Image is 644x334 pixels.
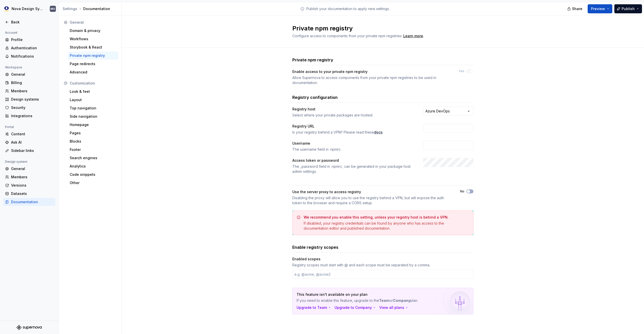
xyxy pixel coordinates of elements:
[68,162,118,170] a: Analytics
[622,6,635,11] span: Publish
[460,189,464,193] label: No
[3,104,55,112] a: Security
[3,70,55,78] a: General
[70,89,116,94] div: Look & feel
[11,140,53,145] div: Ask AI
[17,325,42,330] svg: Supernova Logo
[374,130,383,135] span: docs
[3,124,16,130] div: Portal
[588,4,612,13] button: Preview
[292,107,414,112] div: Registry host
[68,35,118,43] a: Workflows
[68,121,118,129] a: Homepage
[3,190,55,198] a: Datasets
[292,124,414,129] div: Registry URL
[335,305,376,310] div: Upgrade to Company
[68,171,118,179] a: Code snippets
[3,112,55,120] a: Integrations
[70,139,116,144] div: Blocks
[292,75,450,85] div: Allow Supernova to access components from your private npm registries to be used in documentation.
[292,113,414,118] div: Select where your private packages are hosted.
[3,95,55,103] a: Design systems
[11,148,53,153] div: Sidebar links
[306,6,390,11] p: Publish your documentation to apply new settings.
[68,88,118,96] a: Look & feel
[3,44,55,52] a: Authentication
[292,257,473,262] div: Enabled scopes
[70,97,116,102] div: Layout
[565,4,586,13] button: Share
[11,20,53,25] div: Back
[292,189,451,194] div: Use the server proxy to access registry
[68,96,118,104] a: Layout
[292,130,414,135] div: Is your registry behind a VPN? Please read these .
[393,298,410,303] strong: Company
[4,6,10,12] img: 913bd7b2-a929-4ec6-8b51-b8e1675eadd7.png
[68,129,118,137] a: Pages
[379,305,409,310] div: View all plans
[11,80,53,85] div: Billing
[11,97,53,102] div: Design systems
[292,57,333,63] h3: Private npm registry
[11,37,53,42] div: Profile
[304,215,449,220] div: We recommend you enable this setting, unless your registry host is behind a VPN.
[11,132,53,137] div: Content
[70,28,116,33] div: Domain & privacy
[3,173,55,181] a: Members
[11,199,53,204] div: Documentation
[63,6,77,11] button: Settings
[63,6,119,11] div: Documentation
[11,166,53,171] div: General
[3,198,55,206] a: Documentation
[70,147,116,152] div: Footer
[292,94,338,100] h3: Registry configuration
[68,27,118,35] a: Domain & privacy
[70,36,116,41] div: Workflows
[11,89,53,94] div: Members
[70,172,116,177] div: Code snippets
[70,20,116,25] div: General
[297,298,434,303] p: If you need to enable this feature, upgrade to the or plan.
[3,87,55,95] a: Members
[3,36,55,44] a: Profile
[12,6,44,11] div: Nova Design System
[292,147,414,152] div: The username field in .npmrc.
[3,18,55,26] a: Back
[68,60,118,68] a: Page redirects
[70,53,116,58] div: Private npm registry
[70,114,116,119] div: Side navigation
[11,105,53,110] div: Security
[11,54,53,59] div: Notifications
[3,138,55,146] a: Ask AI
[68,137,118,145] a: Blocks
[70,61,116,66] div: Page redirects
[3,130,55,138] a: Content
[459,69,464,73] label: Yes
[11,46,53,51] div: Authentication
[68,52,118,60] a: Private npm registry
[11,72,53,77] div: General
[68,43,118,51] a: Storybook & React
[591,6,605,11] span: Preview
[403,33,423,38] a: Learn more
[297,292,434,297] p: This feature isn't available on your plan
[292,158,414,163] div: Access token or password
[11,113,53,118] div: Integrations
[70,131,116,136] div: Pages
[292,141,414,146] div: Username
[70,180,116,185] div: Other
[70,81,116,86] div: Customization
[3,159,29,165] div: Design system
[297,305,332,310] button: Upgrade to Team
[11,175,53,180] div: Members
[3,79,55,87] a: Billing
[379,298,389,303] strong: Team
[292,34,403,38] span: Configure access to components from your private npm registries.
[70,164,116,169] div: Analytics
[68,146,118,154] a: Footer
[51,7,55,11] div: MO
[1,3,57,14] button: Nova Design SystemMO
